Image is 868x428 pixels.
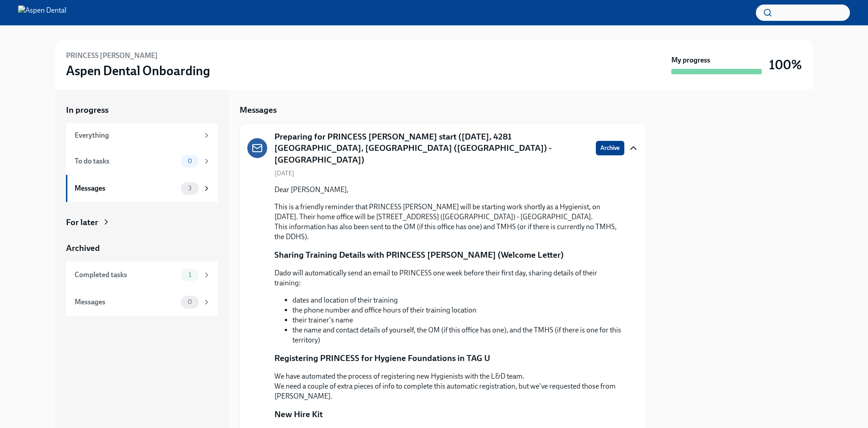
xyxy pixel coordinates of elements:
div: Completed tasks [75,270,177,280]
h3: Aspen Dental Onboarding [66,63,210,79]
a: To do tasks0 [66,148,218,175]
span: Archive [600,144,620,153]
a: Everything [66,123,218,148]
div: Messages [75,183,177,193]
h3: 100% [769,57,802,73]
p: Sharing Training Details with PRINCESS [PERSON_NAME] (Welcome Letter) [274,249,564,261]
img: Aspen Dental [18,5,66,20]
li: the name and contact details of yourself, the OM (if this office has one), and the TMHS (if there... [292,325,624,345]
h6: PRINCESS [PERSON_NAME] [66,51,158,61]
div: To do tasks [75,156,177,166]
strong: My progress [671,55,710,65]
a: For later [66,216,218,228]
li: their trainer's name [292,315,624,325]
li: dates and location of their training [292,295,624,305]
a: Messages3 [66,175,218,202]
div: Everything [75,130,199,140]
span: 1 [183,271,197,278]
button: Archive [596,141,624,155]
span: 0 [182,298,198,305]
div: Messages [75,297,177,307]
div: For later [66,216,98,228]
span: 3 [183,185,197,192]
span: [DATE] [274,169,294,178]
h5: Preparing for PRINCESS [PERSON_NAME] start ([DATE], 4281 [GEOGRAPHIC_DATA], [GEOGRAPHIC_DATA] ([G... [274,131,589,166]
p: New Hire Kit [274,409,323,420]
h5: Messages [240,104,277,116]
a: Messages0 [66,289,218,316]
a: Archived [66,242,218,254]
p: This is a friendly reminder that PRINCESS [PERSON_NAME] will be starting work shortly as a Hygien... [274,202,624,242]
p: Dado will automatically send an email to PRINCESS one week before their first day, sharing detail... [274,268,624,288]
p: Registering PRINCESS for Hygiene Foundations in TAG U [274,352,490,364]
span: 0 [182,158,198,164]
a: Completed tasks1 [66,261,218,289]
p: Dear [PERSON_NAME], [274,185,624,195]
li: the phone number and office hours of their training location [292,305,624,315]
a: In progress [66,104,218,116]
p: We have automated the process of registering new Hygienists with the L&D team. We need a couple o... [274,371,624,401]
